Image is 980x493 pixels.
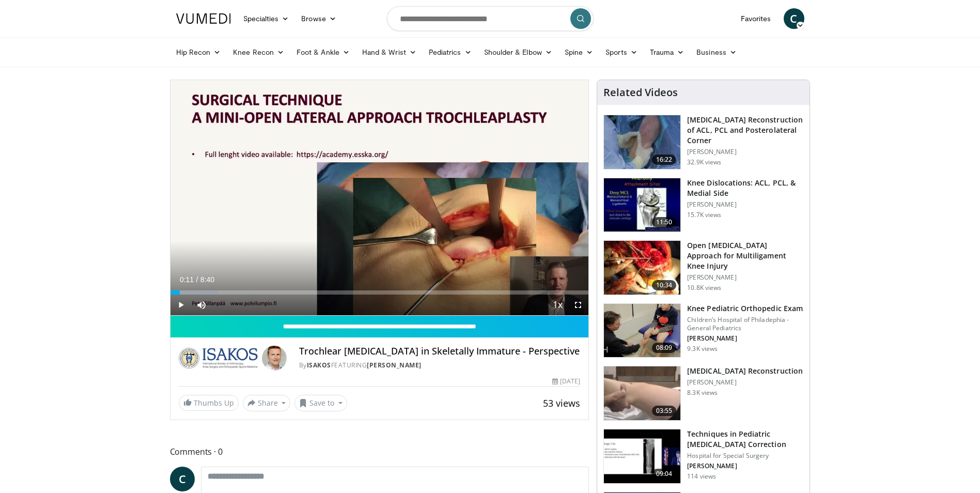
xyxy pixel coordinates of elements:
span: 0:11 [180,275,194,284]
h3: [MEDICAL_DATA] Reconstruction [687,366,803,376]
a: C [784,8,804,29]
button: Fullscreen [568,295,588,315]
a: Sports [599,42,644,63]
p: Hospital for Special Surgery [687,452,803,460]
img: VuMedi Logo [176,13,231,24]
a: 11:50 Knee Dislocations: ACL, PCL, & Medial Side [PERSON_NAME] 15.7K views [603,178,803,233]
a: 03:55 [MEDICAL_DATA] Reconstruction [PERSON_NAME] 8.3K views [603,366,803,421]
a: Thumbs Up [179,395,239,411]
a: Favorites [735,8,777,29]
a: Specialties [237,8,295,29]
p: [PERSON_NAME] [687,273,803,282]
a: Spine [558,42,599,63]
p: 9.3K views [687,345,718,353]
div: Progress Bar [170,290,589,295]
h4: Trochlear [MEDICAL_DATA] in Skeletally Immature - Perspective [299,346,580,357]
p: 8.3K views [687,389,718,397]
a: Pediatrics [423,42,478,63]
input: Search topics, interventions [387,6,594,31]
div: [DATE] [552,377,580,386]
a: Browse [295,8,343,29]
a: Business [690,42,743,63]
a: 08:09 Knee Pediatric Orthopedic Exam Children’s Hospital of Philadephia - General Pediatrics [PER... [603,303,803,358]
span: 8:40 [200,275,214,284]
p: Children’s Hospital of Philadephia - General Pediatrics [687,316,803,332]
button: Save to [294,395,347,411]
p: 15.7K views [687,211,721,219]
video-js: Video Player [170,80,589,316]
button: Play [170,295,191,315]
button: Share [243,395,291,411]
span: 03:55 [652,406,677,416]
p: [PERSON_NAME] [687,334,803,343]
h4: Related Videos [603,86,678,99]
img: Stone_ACL_PCL_FL8_Widescreen_640x360_100007535_3.jpg.150x105_q85_crop-smart_upscale.jpg [604,115,680,169]
span: 08:09 [652,343,677,353]
a: 10:34 Open [MEDICAL_DATA] Approach for Multiligament Knee Injury [PERSON_NAME] 10.8K views [603,240,803,295]
span: 53 views [543,397,580,409]
p: 10.8K views [687,284,721,292]
p: 114 views [687,472,716,481]
p: [PERSON_NAME] [687,201,803,209]
img: ISAKOS [179,346,258,371]
span: 11:50 [652,217,677,227]
a: [PERSON_NAME] [367,361,422,369]
a: Hand & Wrist [356,42,423,63]
a: 09:04 Techniques in Pediatric [MEDICAL_DATA] Correction Hospital for Special Surgery [PERSON_NAME... [603,429,803,484]
a: Hip Recon [170,42,227,63]
img: Avatar [262,346,287,371]
h3: Techniques in Pediatric [MEDICAL_DATA] Correction [687,429,803,450]
h3: Open [MEDICAL_DATA] Approach for Multiligament Knee Injury [687,240,803,271]
h3: Knee Dislocations: ACL, PCL, & Medial Side [687,178,803,198]
img: stuart_1_100001324_3.jpg.150x105_q85_crop-smart_upscale.jpg [604,178,680,232]
span: 16:22 [652,155,677,165]
a: 16:22 [MEDICAL_DATA] Reconstruction of ACL, PCL and Posterolateral Corner [PERSON_NAME] 32.9K views [603,115,803,170]
h3: Knee Pediatric Orthopedic Exam [687,303,803,314]
p: 32.9K views [687,158,721,166]
img: 7f220051-2650-4884-b8f8-8da1f9dd2704.150x105_q85_crop-smart_upscale.jpg [604,241,680,295]
img: d27d72ac-3072-4e5d-a32c-9a3d389c7a6c.150x105_q85_crop-smart_upscale.jpg [604,429,680,483]
h3: [MEDICAL_DATA] Reconstruction of ACL, PCL and Posterolateral Corner [687,115,803,146]
a: ISAKOS [307,361,331,369]
span: / [196,275,198,284]
a: Shoulder & Elbow [478,42,558,63]
div: By FEATURING [299,361,580,370]
p: [PERSON_NAME] [687,378,803,387]
a: C [170,467,195,491]
span: Comments 0 [170,445,589,458]
span: 10:34 [652,280,677,290]
button: Playback Rate [547,295,568,315]
a: Foot & Ankle [290,42,356,63]
img: 38663_0000_3.png.150x105_q85_crop-smart_upscale.jpg [604,366,680,420]
a: Knee Recon [227,42,290,63]
span: 09:04 [652,469,677,479]
p: [PERSON_NAME] [687,148,803,156]
button: Mute [191,295,212,315]
a: Trauma [644,42,691,63]
img: 07f39ecc-9ec5-4f2d-bf21-752d46520d3f.150x105_q85_crop-smart_upscale.jpg [604,304,680,358]
p: [PERSON_NAME] [687,462,803,470]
